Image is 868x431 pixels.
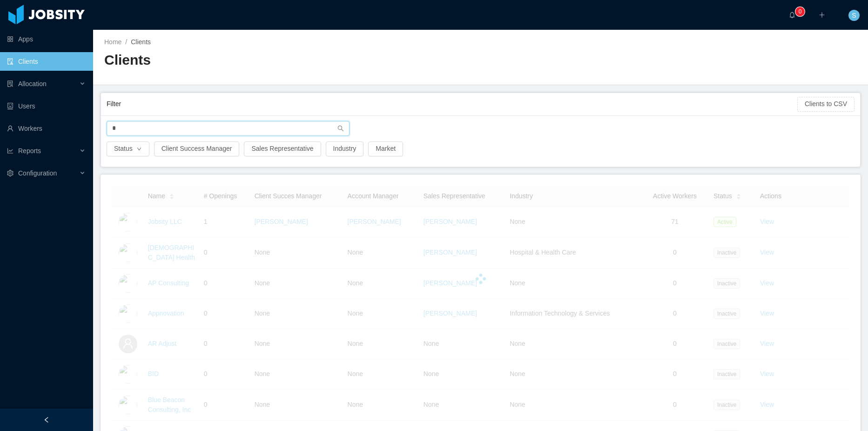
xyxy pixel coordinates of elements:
[7,30,86,48] a: icon: appstoreApps
[368,141,403,156] button: Market
[7,148,13,154] i: icon: line-chart
[7,81,13,87] i: icon: solution
[131,38,151,46] span: Clients
[7,97,86,115] a: icon: robotUsers
[797,97,855,112] button: Clients to CSV
[852,10,856,21] span: S
[154,141,240,156] button: Client Success Manager
[107,95,797,113] div: Filter
[7,170,13,176] i: icon: setting
[7,119,86,138] a: icon: userWorkers
[7,52,86,71] a: icon: auditClients
[104,38,121,46] a: Home
[18,169,57,177] span: Configuration
[18,80,47,88] span: Allocation
[104,51,481,70] h2: Clients
[18,147,41,155] span: Reports
[337,125,344,132] i: icon: search
[125,38,127,46] span: /
[244,141,321,156] button: Sales Representative
[789,12,795,18] i: icon: bell
[795,7,805,16] sup: 0
[107,141,149,156] button: Statusicon: down
[326,141,364,156] button: Industry
[819,12,825,18] i: icon: plus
